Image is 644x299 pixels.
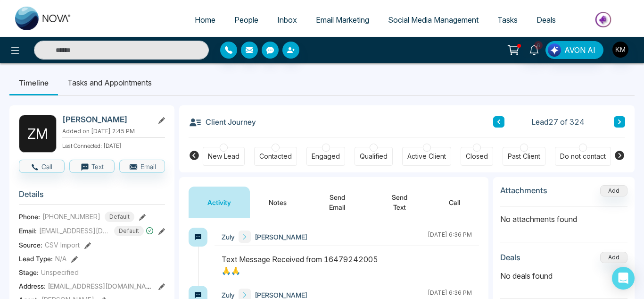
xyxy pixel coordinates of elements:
p: Last Connected: [DATE] [62,140,165,150]
button: Call [19,160,65,173]
li: Timeline [9,70,58,95]
span: Lead 27 of 324 [531,116,585,128]
span: Add [600,186,627,194]
span: Lead Type: [19,254,53,264]
h3: Details [19,189,165,204]
a: Social Media Management [379,11,488,29]
a: Home [185,11,225,29]
div: Do not contact [560,152,606,161]
li: Tasks and Appointments [58,70,161,95]
button: Add [600,185,627,196]
span: AVON AI [564,44,595,56]
span: Phone: [19,212,40,222]
a: Deals [527,11,565,29]
div: Open Intercom Messenger [612,267,635,290]
button: Email [119,160,165,173]
span: Source: [19,240,42,250]
h3: Client Journey [189,115,256,129]
p: Added on [DATE] 2:45 PM [62,127,165,136]
span: Social Media Management [388,15,479,25]
div: Z M [19,115,57,153]
span: [PHONE_NUMBER] [42,212,100,222]
button: Call [430,187,479,218]
h2: [PERSON_NAME] [62,115,150,124]
div: Closed [466,152,488,161]
a: 6 [523,41,545,58]
button: Notes [250,187,305,218]
span: Default [105,212,134,222]
button: Send Text [369,187,430,218]
a: Inbox [268,11,306,29]
img: Lead Flow [548,43,561,57]
span: Email: [19,226,37,236]
span: [EMAIL_ADDRESS][DOMAIN_NAME] [39,226,110,236]
div: Active Client [407,152,446,161]
h3: Attachments [500,186,547,195]
span: People [234,15,258,25]
div: [DATE] 6:36 PM [428,231,472,243]
span: CSV Import [45,240,80,250]
span: Email Marketing [316,15,369,25]
span: Stage: [19,267,39,277]
span: [PERSON_NAME] [255,232,307,242]
button: Send Email [305,187,369,218]
div: New Lead [208,152,239,161]
span: Default [114,226,144,236]
div: Contacted [259,152,292,161]
span: Zuly [222,232,235,242]
span: [EMAIL_ADDRESS][DOMAIN_NAME] [48,282,158,290]
button: Text [69,160,115,173]
button: Activity [189,187,250,218]
button: AVON AI [545,41,603,59]
a: Tasks [488,11,527,29]
img: Nova CRM Logo [15,7,72,30]
span: Address: [19,281,151,291]
img: Market-place.gif [570,9,638,30]
span: Deals [537,15,556,25]
p: No attachments found [500,206,627,225]
div: Qualified [360,152,388,161]
a: Email Marketing [306,11,379,29]
button: Add [600,252,627,263]
div: Past Client [508,152,540,161]
div: Engaged [312,152,340,161]
span: Unspecified [41,267,79,277]
a: People [225,11,268,29]
p: No deals found [500,270,627,282]
span: Tasks [497,15,518,25]
span: Home [195,15,215,25]
span: 6 [534,41,543,50]
img: User Avatar [612,42,628,58]
span: Inbox [277,15,297,25]
span: N/A [55,254,66,264]
h3: Deals [500,253,520,262]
